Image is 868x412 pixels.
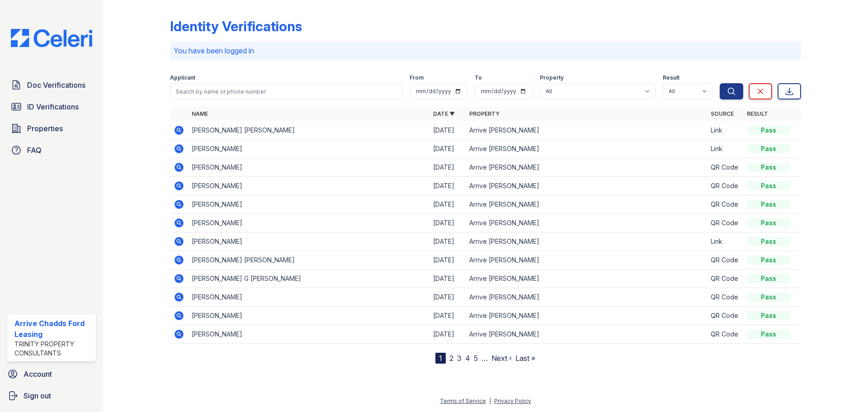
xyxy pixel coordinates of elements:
td: QR Code [707,214,743,232]
a: Result [747,110,768,117]
img: CE_Logo_Blue-a8612792a0a2168367f1c8372b55b34899dd931a85d93a1a3d3e32e68fde9ad4.png [4,29,99,47]
td: Link [707,232,743,251]
td: Arrive [PERSON_NAME] [466,270,707,288]
div: Pass [747,126,790,135]
span: Properties [27,123,63,134]
a: Account [4,365,99,383]
td: QR Code [707,288,743,307]
td: [DATE] [429,195,466,214]
td: [PERSON_NAME] [188,177,429,195]
td: [PERSON_NAME] [188,140,429,158]
td: QR Code [707,325,743,344]
div: Trinity Property Consultants [14,340,92,358]
a: Next › [491,354,512,363]
td: [PERSON_NAME] [188,158,429,177]
div: Pass [747,237,790,246]
div: Pass [747,293,790,302]
td: [DATE] [429,158,466,177]
label: Result [663,74,679,81]
span: … [481,353,488,364]
td: Arrive [PERSON_NAME] [466,325,707,344]
div: Pass [747,200,790,209]
td: [DATE] [429,214,466,232]
a: 4 [465,354,470,363]
td: QR Code [707,177,743,195]
span: Account [24,369,52,379]
td: [PERSON_NAME] [188,195,429,214]
td: QR Code [707,307,743,325]
span: FAQ [27,145,42,156]
td: [DATE] [429,121,466,140]
a: ID Verifications [7,98,96,116]
td: [DATE] [429,307,466,325]
td: [DATE] [429,177,466,195]
span: Sign out [24,390,51,401]
div: Arrive Chadds Ford Leasing [14,318,92,340]
td: Arrive [PERSON_NAME] [466,140,707,158]
td: [PERSON_NAME] [PERSON_NAME] [188,121,429,140]
td: [PERSON_NAME] [188,307,429,325]
div: Pass [747,274,790,283]
a: Terms of Service [440,398,486,404]
div: | [489,398,491,404]
label: To [475,74,482,81]
td: Arrive [PERSON_NAME] [466,251,707,270]
td: [DATE] [429,232,466,251]
td: Arrive [PERSON_NAME] [466,232,707,251]
a: Source [711,110,734,117]
td: [DATE] [429,325,466,344]
td: QR Code [707,251,743,270]
a: Doc Verifications [7,76,96,94]
a: 3 [457,354,462,363]
td: QR Code [707,270,743,288]
div: Pass [747,163,790,172]
td: [DATE] [429,270,466,288]
td: [PERSON_NAME] G [PERSON_NAME] [188,270,429,288]
td: Link [707,140,743,158]
td: Arrive [PERSON_NAME] [466,158,707,177]
div: Pass [747,218,790,227]
span: ID Verifications [27,101,79,112]
div: Pass [747,330,790,339]
label: Applicant [170,74,195,81]
td: [PERSON_NAME] [188,214,429,232]
label: Property [540,74,564,81]
a: Last » [515,354,535,363]
td: [PERSON_NAME] [188,325,429,344]
label: From [410,74,424,81]
input: Search by name or phone number [170,83,402,99]
div: 1 [435,353,446,364]
a: Sign out [4,387,99,405]
td: QR Code [707,195,743,214]
td: Arrive [PERSON_NAME] [466,177,707,195]
td: [PERSON_NAME] [PERSON_NAME] [188,251,429,270]
a: Date ▼ [433,110,455,117]
td: Arrive [PERSON_NAME] [466,288,707,307]
div: Pass [747,144,790,153]
a: 5 [474,354,478,363]
p: You have been logged in [174,45,797,56]
a: Property [469,110,500,117]
div: Identity Verifications [170,18,302,34]
a: Privacy Policy [494,398,531,404]
a: FAQ [7,141,96,159]
td: [DATE] [429,288,466,307]
td: [PERSON_NAME] [188,232,429,251]
span: Doc Verifications [27,80,85,90]
div: Pass [747,311,790,320]
td: Arrive [PERSON_NAME] [466,121,707,140]
a: Properties [7,119,96,137]
div: Pass [747,256,790,265]
div: Pass [747,181,790,190]
td: Link [707,121,743,140]
td: [PERSON_NAME] [188,288,429,307]
td: Arrive [PERSON_NAME] [466,195,707,214]
td: Arrive [PERSON_NAME] [466,307,707,325]
a: Name [192,110,208,117]
td: Arrive [PERSON_NAME] [466,214,707,232]
td: QR Code [707,158,743,177]
a: 2 [449,354,453,363]
td: [DATE] [429,251,466,270]
td: [DATE] [429,140,466,158]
